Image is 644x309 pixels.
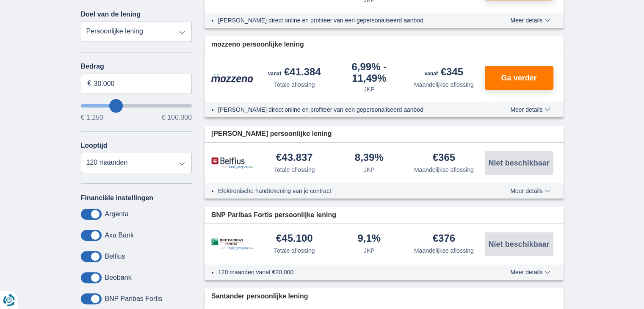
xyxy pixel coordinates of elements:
button: Meer details [504,17,556,24]
span: [PERSON_NAME] persoonlijke lening [211,129,332,139]
label: Bedrag [81,63,192,70]
div: JKP [364,246,375,255]
span: mozzeno persoonlijke lening [211,40,304,50]
div: €365 [433,152,455,164]
button: Meer details [504,106,556,113]
span: Niet beschikbaar [488,159,549,167]
label: Doel van de lening [81,11,141,18]
div: €45.100 [276,233,313,245]
button: Meer details [504,269,556,276]
div: Maandelijkse aflossing [414,166,474,174]
div: €43.837 [276,152,313,164]
input: wantToBorrow [81,104,192,108]
img: product.pl.alt Belfius [211,157,254,169]
span: Ga verder [501,74,536,82]
div: Totale aflossing [274,246,315,255]
label: BNP Paribas Fortis [105,295,163,303]
span: Meer details [510,188,550,194]
label: Belfius [105,253,125,260]
div: €345 [425,67,463,79]
label: Beobank [105,274,132,281]
img: product.pl.alt BNP Paribas Fortis [211,238,254,251]
button: Meer details [504,188,556,194]
span: BNP Paribas Fortis persoonlijke lening [211,210,336,220]
span: Niet beschikbaar [488,240,549,248]
label: Axa Bank [105,232,134,239]
span: Meer details [510,17,550,23]
div: Totale aflossing [274,80,315,89]
div: €376 [433,233,455,245]
div: Maandelijkse aflossing [414,246,474,255]
div: Maandelijkse aflossing [414,80,474,89]
span: Meer details [510,107,550,113]
label: Looptijd [81,142,108,149]
button: Niet beschikbaar [485,151,553,175]
button: Ga verder [485,66,553,90]
div: JKP [364,85,375,94]
div: €41.384 [268,67,321,79]
div: 8,39% [355,152,384,164]
span: € 1.250 [81,114,103,121]
span: Santander persoonlijke lening [211,292,308,301]
div: 9,1% [357,233,381,245]
li: Elektronische handtekening van je contract [218,187,479,195]
div: 6,99% [335,62,404,83]
span: € 100.000 [162,114,192,121]
li: [PERSON_NAME] direct online en profiteer van een gepersonaliseerd aanbod [218,16,479,25]
li: 120 maanden vanaf €20.000 [218,268,479,276]
label: Financiële instellingen [81,194,154,202]
div: JKP [364,166,375,174]
li: [PERSON_NAME] direct online en profiteer van een gepersonaliseerd aanbod [218,105,479,114]
span: € [88,79,91,88]
label: Argenta [105,210,129,218]
button: Niet beschikbaar [485,232,553,256]
img: product.pl.alt Mozzeno [211,73,254,83]
div: Totale aflossing [274,166,315,174]
span: Meer details [510,269,550,275]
